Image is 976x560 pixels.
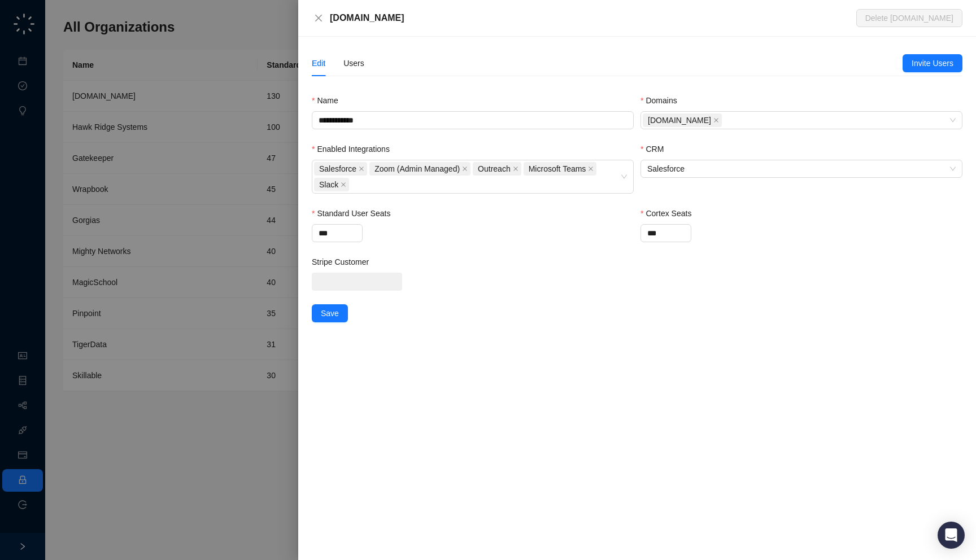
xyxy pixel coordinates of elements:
span: Slack [319,178,338,191]
div: [DOMAIN_NAME] [330,11,856,25]
span: close [359,166,364,172]
label: Domains [640,94,685,107]
span: [DOMAIN_NAME] [648,114,711,126]
button: Close [312,11,325,25]
input: Name [312,111,634,129]
span: Zoom (Admin Managed) [369,162,470,176]
label: CRM [640,143,672,155]
span: close [462,166,468,172]
label: Enabled Integrations [312,143,398,155]
span: Save [321,307,339,320]
input: Cortex Seats [641,225,691,242]
div: Open Intercom Messenger [938,522,965,549]
input: Domains [724,116,726,125]
span: close [341,182,346,187]
input: Standard User Seats [312,225,362,242]
div: Users [343,57,364,69]
span: Zoom (Admin Managed) [374,163,460,175]
button: Save [312,304,348,322]
label: Stripe Customer [312,256,377,268]
span: Slack [314,178,349,191]
span: Outreach [473,162,521,176]
span: Salesforce [319,163,356,175]
span: Microsoft Teams [529,163,586,175]
button: Invite Users [903,54,962,72]
span: Salesforce [647,160,956,177]
input: Enabled Integrations [351,181,354,189]
label: Standard User Seats [312,207,398,220]
span: close [713,117,719,123]
div: Edit [312,57,325,69]
span: Salesforce [314,162,367,176]
span: Invite Users [912,57,953,69]
span: Microsoft Teams [524,162,597,176]
button: Delete [DOMAIN_NAME] [856,9,962,27]
label: Name [312,94,346,107]
span: close [588,166,594,172]
label: Cortex Seats [640,207,699,220]
span: Outreach [478,163,511,175]
span: close [314,14,323,23]
span: synthesia.io [643,113,722,127]
span: close [513,166,518,172]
